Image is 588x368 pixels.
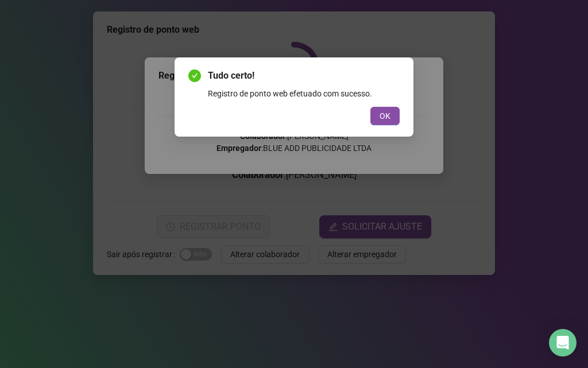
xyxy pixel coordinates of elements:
span: Tudo certo! [208,69,400,83]
button: OK [370,107,400,125]
div: Registro de ponto web efetuado com sucesso. [208,87,400,100]
span: check-circle [188,69,201,82]
span: OK [380,110,390,122]
div: Open Intercom Messenger [549,329,577,357]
